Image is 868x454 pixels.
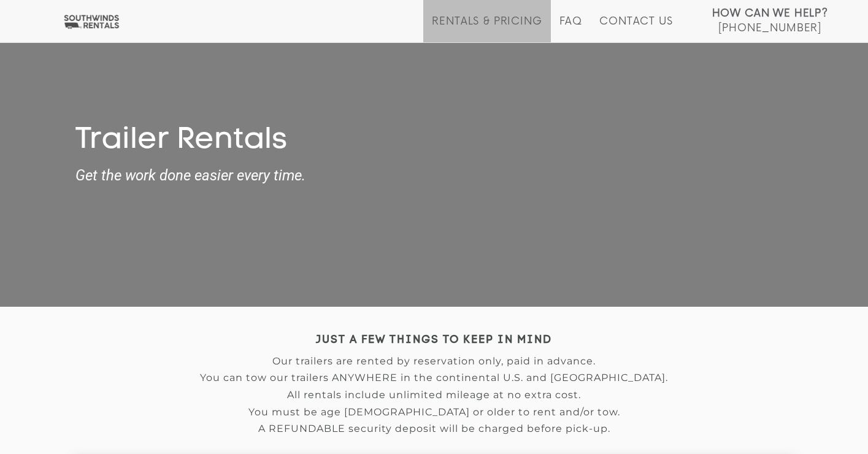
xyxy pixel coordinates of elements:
[75,407,793,418] p: You must be age [DEMOGRAPHIC_DATA] or older to rent and/or tow.
[599,15,672,42] a: Contact Us
[712,7,828,20] strong: How Can We Help?
[559,15,583,42] a: FAQ
[718,22,821,34] span: [PHONE_NUMBER]
[75,372,793,383] p: You can tow our trailers ANYWHERE in the continental U.S. and [GEOGRAPHIC_DATA].
[712,6,828,33] a: How Can We Help? [PHONE_NUMBER]
[316,335,552,345] strong: JUST A FEW THINGS TO KEEP IN MIND
[75,356,793,367] p: Our trailers are rented by reservation only, paid in advance.
[61,14,121,29] img: Southwinds Rentals Logo
[432,15,542,42] a: Rentals & Pricing
[75,123,793,159] h1: Trailer Rentals
[75,167,793,183] strong: Get the work done easier every time.
[75,390,793,401] p: All rentals include unlimited mileage at no extra cost.
[75,423,793,434] p: A REFUNDABLE security deposit will be charged before pick-up.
